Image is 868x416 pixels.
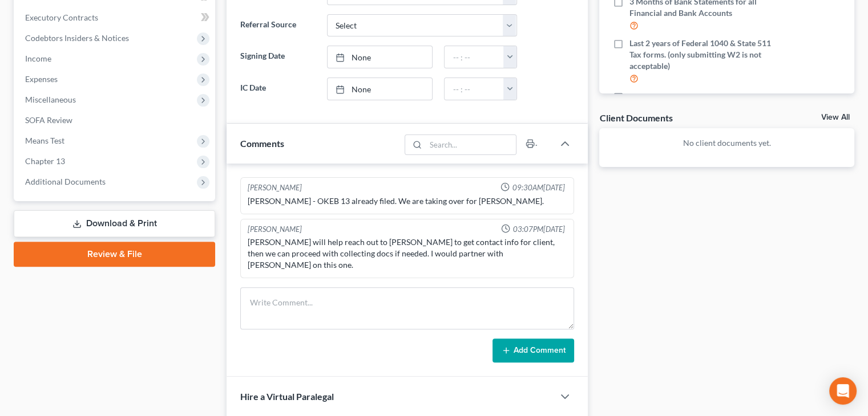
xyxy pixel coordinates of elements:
[25,115,72,125] span: SOFA Review
[328,78,433,100] a: None
[25,33,129,43] span: Codebtors Insiders & Notices
[829,377,857,405] div: Open Intercom Messenger
[599,112,672,124] div: Client Documents
[25,54,51,63] span: Income
[14,242,215,267] a: Review & File
[492,338,574,362] button: Add Comment
[25,177,106,186] span: Additional Documents
[608,137,845,149] p: No client documents yet.
[25,95,76,104] span: Miscellaneous
[328,46,433,68] a: None
[512,182,564,193] span: 09:30AM[DATE]
[240,391,334,402] span: Hire a Virtual Paralegal
[235,78,321,100] label: IC Date
[25,136,64,145] span: Means Test
[25,13,98,22] span: Executory Contracts
[240,138,284,149] span: Comments
[248,236,567,271] div: [PERSON_NAME] will help reach out to [PERSON_NAME] to get contact info for client, then we can pr...
[821,113,850,121] a: View All
[25,156,65,166] span: Chapter 13
[426,135,516,154] input: Search...
[248,195,567,207] div: [PERSON_NAME] - OKEB 13 already filed. We are taking over for [PERSON_NAME].
[25,74,58,84] span: Expenses
[14,210,215,237] a: Download & Print
[16,110,215,130] a: SOFA Review
[235,14,321,37] label: Referral Source
[248,182,302,193] div: [PERSON_NAME]
[16,7,215,28] a: Executory Contracts
[512,224,564,235] span: 03:07PM[DATE]
[445,78,504,100] input: -- : --
[235,46,321,68] label: Signing Date
[629,38,781,72] span: Last 2 years of Federal 1040 & State 511 Tax forms. (only submitting W2 is not acceptable)
[248,224,302,235] div: [PERSON_NAME]
[629,92,756,103] span: Real Property Deeds and Mortgages
[445,46,504,68] input: -- : --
